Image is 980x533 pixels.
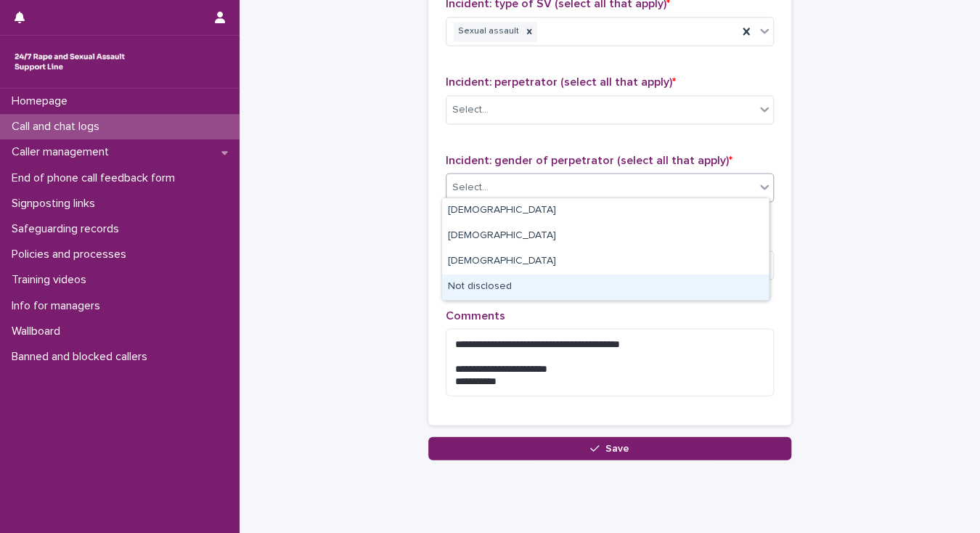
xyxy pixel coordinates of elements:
span: Incident: gender of perpetrator (select all that apply) [446,154,732,166]
div: Non-binary [442,249,769,274]
p: Call and chat logs [6,120,111,134]
p: Info for managers [6,299,112,313]
p: Banned and blocked callers [6,350,159,364]
span: Comments [446,309,505,321]
span: Save [605,443,629,453]
p: Signposting links [6,197,107,211]
p: Safeguarding records [6,222,131,236]
p: Homepage [6,94,79,108]
p: Policies and processes [6,248,138,261]
p: Training videos [6,273,98,287]
p: End of phone call feedback form [6,171,187,185]
div: Not disclosed [442,274,769,300]
div: Male [442,198,769,224]
span: Incident: perpetrator (select all that apply) [446,76,676,87]
div: Select... [452,179,489,195]
p: Wallboard [6,325,72,338]
button: Save [428,436,791,460]
div: Female [442,224,769,249]
div: Select... [452,102,489,117]
img: rhQMoQhaT3yELyF149Cw [12,47,128,76]
p: Caller management [6,145,121,159]
div: Sexual assault [454,22,521,41]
